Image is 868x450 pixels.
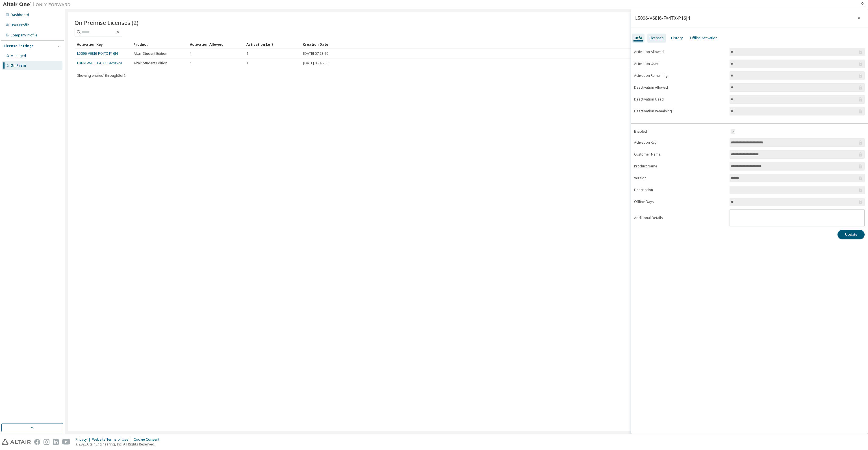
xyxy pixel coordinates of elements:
[53,439,59,445] img: linkedin.svg
[634,62,726,66] label: Activation Used
[77,40,129,49] div: Activation Key
[634,188,726,192] label: Description
[44,439,49,445] img: instagram.svg
[10,54,26,58] div: Managed
[134,51,167,56] span: Altair Student Edition
[190,61,192,65] span: 1
[690,36,717,40] div: Offline Activation
[634,109,726,113] label: Deactivation Remaining
[77,51,118,56] a: L5096-V68I6-FX4TX-P16J4
[246,40,298,49] div: Activation Left
[10,13,29,17] div: Dashboard
[634,152,726,157] label: Customer Name
[4,44,34,48] div: License Settings
[10,33,37,38] div: Company Profile
[635,16,690,20] div: L5096-V68I6-FX4TX-P16J4
[134,61,167,65] span: Altair Student Edition
[247,51,249,56] span: 1
[62,439,70,445] img: youtube.svg
[303,40,834,49] div: Creation Date
[34,439,40,445] img: facebook.svg
[634,73,726,78] label: Activation Remaining
[75,19,138,27] span: On Premise Licenses (2)
[303,51,328,56] span: [DATE] 07:53:20
[3,2,73,7] img: Altair One
[634,97,726,102] label: Deactivation Used
[634,164,726,169] label: Product Name
[190,51,192,56] span: 1
[634,50,726,54] label: Activation Allowed
[634,200,726,204] label: Offline Days
[75,437,92,442] div: Privacy
[634,140,726,145] label: Activation Key
[303,61,328,65] span: [DATE] 05:48:06
[77,73,125,78] span: Showing entries 1 through 2 of 2
[634,36,642,40] div: Info
[634,129,726,134] label: Enabled
[77,61,122,65] a: LBBRL-WBSLL-C3ZC9-Y8S29
[190,40,242,49] div: Activation Allowed
[634,176,726,180] label: Version
[75,442,163,447] p: © 2025 Altair Engineering, Inc. All Rights Reserved.
[10,23,30,27] div: User Profile
[650,36,664,40] div: Licenses
[10,63,26,68] div: On Prem
[247,61,249,65] span: 1
[671,36,683,40] div: History
[634,216,726,220] label: Additional Details
[134,437,163,442] div: Cookie Consent
[837,230,865,239] button: Update
[133,40,185,49] div: Product
[2,439,31,445] img: altair_logo.svg
[634,85,726,90] label: Deactivation Allowed
[92,437,134,442] div: Website Terms of Use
